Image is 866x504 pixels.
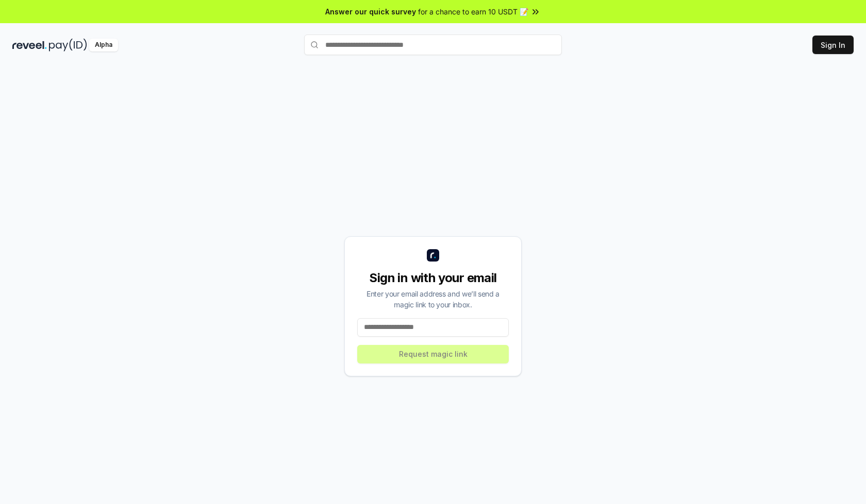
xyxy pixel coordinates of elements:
[357,270,509,286] div: Sign in with your email
[357,288,509,310] div: Enter your email address and we’ll send a magic link to your inbox.
[427,249,439,262] img: logo_small
[12,39,47,51] img: reveel_dark
[812,36,854,54] button: Sign In
[418,6,528,17] span: for a chance to earn 10 USDT 📝
[49,39,87,51] img: pay_id
[325,6,416,17] span: Answer our quick survey
[89,39,118,51] div: Alpha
